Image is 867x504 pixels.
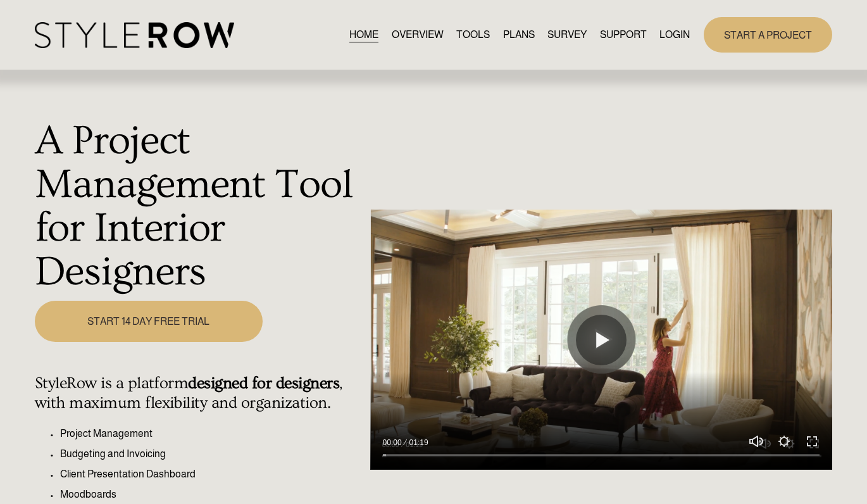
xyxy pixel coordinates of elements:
[547,26,587,43] a: SURVEY
[35,301,263,342] a: START 14 DAY FREE TRIAL
[659,26,690,43] a: LOGIN
[456,26,490,43] a: TOOLS
[704,17,832,52] a: START A PROJECT
[600,26,647,43] a: folder dropdown
[60,446,363,462] p: Budgeting and Invoicing
[35,22,234,48] img: StyleRow
[35,119,363,294] h1: A Project Management Tool for Interior Designers
[188,374,339,393] strong: designed for designers
[60,426,363,441] p: Project Management
[405,436,432,449] div: Duration
[392,26,444,43] a: OVERVIEW
[503,26,535,43] a: PLANS
[383,436,405,449] div: Current time
[35,374,363,413] h4: StyleRow is a platform , with maximum flexibility and organization.
[576,315,627,365] button: Play
[60,487,363,502] p: Moodboards
[60,467,363,482] p: Client Presentation Dashboard
[349,26,378,43] a: HOME
[600,27,647,42] span: SUPPORT
[383,451,820,460] input: Seek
